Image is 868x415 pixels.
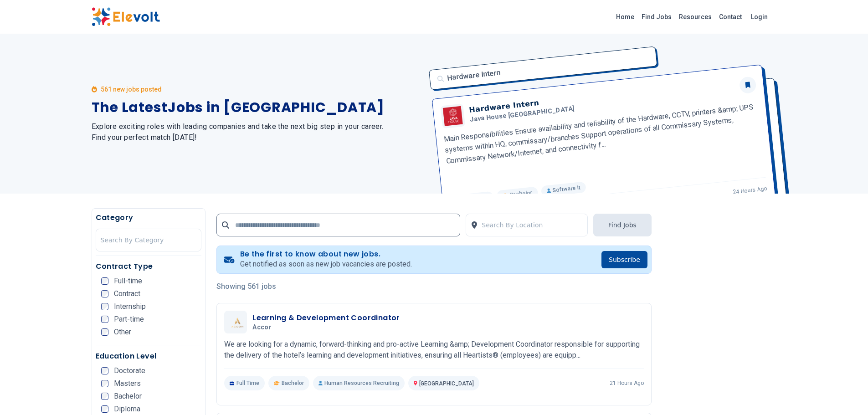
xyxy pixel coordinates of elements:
[96,351,202,362] h5: Education Level
[224,339,644,361] p: We are looking for a dynamic, forward-thinking and pro-active Learning &amp; Development Coordina...
[114,328,131,336] span: Other
[216,281,652,292] p: Showing 561 jobs
[715,10,745,24] a: Contact
[114,277,142,285] span: Full-time
[114,290,140,297] span: Contract
[675,10,715,24] a: Resources
[612,10,638,24] a: Home
[226,317,245,328] img: Accor
[252,323,272,332] span: Accor
[114,380,141,387] span: Masters
[822,371,868,415] iframe: Chat Widget
[240,250,412,259] h4: Be the first to know about new jobs.
[101,328,108,336] input: Other
[114,303,146,310] span: Internship
[101,303,108,310] input: Internship
[96,212,202,223] h5: Category
[101,380,108,387] input: Masters
[92,121,423,143] h2: Explore exciting roles with leading companies and take the next big step in your career. Find you...
[101,405,108,413] input: Diploma
[101,393,108,400] input: Bachelor
[419,380,474,387] span: [GEOGRAPHIC_DATA]
[114,316,144,323] span: Part-time
[114,367,145,374] span: Doctorate
[252,313,400,323] h3: Learning & Development Coordinator
[92,99,423,116] h1: The Latest Jobs in [GEOGRAPHIC_DATA]
[96,261,202,272] h5: Contract Type
[101,290,108,297] input: Contract
[313,376,405,390] p: Human Resources Recruiting
[610,379,644,387] p: 21 hours ago
[638,10,675,24] a: Find Jobs
[101,277,108,285] input: Full-time
[282,379,304,387] span: Bachelor
[593,214,652,236] button: Find Jobs
[745,8,773,26] a: Login
[240,259,412,270] p: Get notified as soon as new job vacancies are posted.
[92,7,160,26] img: Elevolt
[224,311,644,390] a: AccorLearning & Development CoordinatorAccorWe are looking for a dynamic, forward-thinking and pr...
[114,405,140,413] span: Diploma
[114,393,142,400] span: Bachelor
[101,85,162,94] p: 561 new jobs posted
[601,251,647,268] button: Subscribe
[224,376,265,390] p: Full Time
[101,316,108,323] input: Part-time
[101,367,108,374] input: Doctorate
